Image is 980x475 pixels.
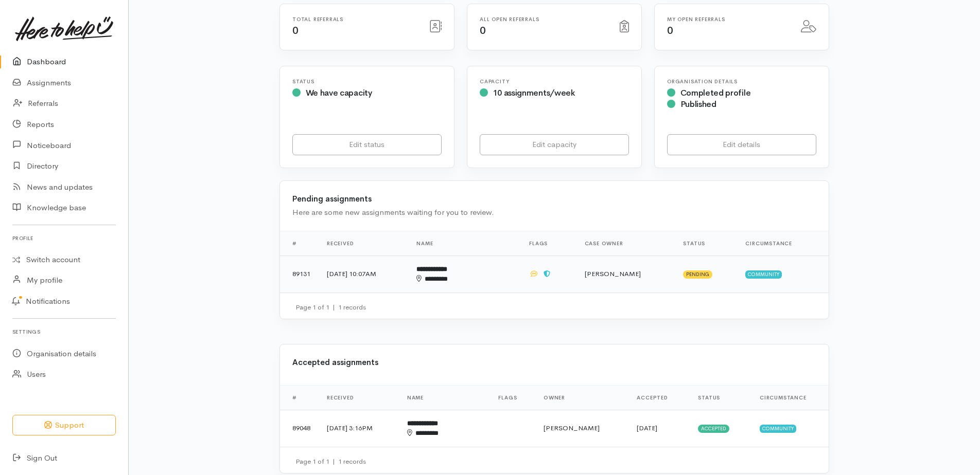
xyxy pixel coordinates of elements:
[306,87,372,98] span: We have capacity
[535,385,629,410] th: Owner
[737,231,829,255] th: Circumstance
[667,79,816,84] h6: Organisation Details
[675,231,737,255] th: Status
[12,231,116,245] h6: Profile
[667,24,673,37] span: 0
[12,415,116,436] button: Support
[683,270,712,279] span: Pending
[292,79,442,84] h6: Status
[576,231,675,255] th: Case Owner
[292,207,816,218] div: Here are some new assignments waiting for you to review.
[319,231,408,255] th: Received
[480,79,629,84] h6: Capacity
[680,87,751,98] span: Completed profile
[295,457,366,466] small: Page 1 of 1 1 records
[295,303,366,312] small: Page 1 of 1 1 records
[667,134,816,155] a: Edit details
[399,385,491,410] th: Name
[680,99,716,109] span: Published
[319,255,408,293] td: [DATE] 10:07AM
[535,410,629,447] td: [PERSON_NAME]
[280,385,319,410] th: #
[12,325,116,339] h6: Settings
[745,270,782,279] span: Community
[760,425,796,433] span: Community
[628,385,690,410] th: Accepted
[280,255,319,293] td: 89131
[751,385,829,410] th: Circumstance
[690,385,751,410] th: Status
[408,231,521,255] th: Name
[480,24,486,37] span: 0
[292,134,442,155] a: Edit status
[667,16,789,22] h6: My open referrals
[319,385,399,410] th: Received
[490,385,535,410] th: Flags
[480,16,607,22] h6: All open referrals
[480,134,629,155] a: Edit capacity
[280,231,319,255] th: #
[493,87,575,98] span: 10 assignments/week
[637,424,657,432] time: [DATE]
[521,231,576,255] th: Flags
[319,410,399,447] td: [DATE] 3:16PM
[292,194,372,204] b: Pending assignments
[292,357,378,367] b: Accepted assignments
[280,410,319,447] td: 89048
[332,457,335,466] span: |
[292,24,299,37] span: 0
[698,425,729,433] span: Accepted
[292,16,417,22] h6: Total referrals
[576,255,675,293] td: [PERSON_NAME]
[332,303,335,312] span: |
